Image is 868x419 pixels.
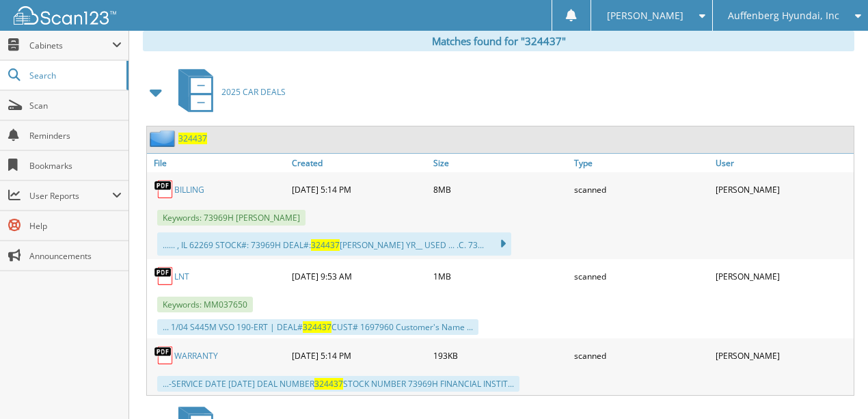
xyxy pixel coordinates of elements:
span: Search [29,70,120,81]
a: LNT [174,271,189,282]
span: Keywords: MM037650 [157,297,253,312]
div: scanned [571,176,712,203]
a: 324437 [178,133,207,144]
div: ... 1/04 S445M VSO 190-ERT | DEAL# CUST# 1697960 Customer's Name ... [157,319,478,335]
div: ...-SERVICE DATE [DATE] DEAL NUMBER STOCK NUMBER 73969H FINANCIAL INSTIT... [157,376,519,392]
span: Reminders [29,130,122,141]
div: [PERSON_NAME] [712,262,854,290]
span: Keywords: 73969H [PERSON_NAME] [157,210,306,226]
a: Size [430,154,571,172]
img: folder2.png [150,130,178,147]
span: 324437 [314,378,343,390]
span: Help [29,220,122,232]
div: 193KB [430,342,571,369]
span: Cabinets [29,40,112,51]
span: Announcements [29,250,122,262]
a: WARRANTY [174,350,218,362]
div: scanned [571,262,712,290]
a: BILLING [174,184,204,195]
div: Matches found for "324437" [143,31,854,51]
div: [DATE] 5:14 PM [288,176,430,203]
div: [PERSON_NAME] [712,342,854,369]
a: File [147,154,288,172]
div: scanned [571,342,712,369]
div: ...... , IL 62269 STOCK#: 73969H DEAL#: [PERSON_NAME] YR__ USED ... .C. 73... [157,232,511,256]
span: Auffenberg Hyundai, Inc [728,12,839,20]
a: Type [571,154,712,172]
img: scan123-logo-white.svg [14,6,116,25]
a: 2025 CAR DEALS [170,65,286,119]
div: [DATE] 5:14 PM [288,342,430,369]
div: 1MB [430,262,571,290]
div: 8MB [430,176,571,203]
div: [PERSON_NAME] [712,176,854,203]
span: 2025 CAR DEALS [221,86,286,98]
img: PDF.png [154,266,174,286]
span: 324437 [311,239,340,251]
img: PDF.png [154,345,174,366]
span: Scan [29,100,122,111]
iframe: Chat Widget [800,353,868,419]
a: Created [288,154,430,172]
span: [PERSON_NAME] [607,12,683,20]
div: [DATE] 9:53 AM [288,262,430,290]
a: User [712,154,854,172]
img: PDF.png [154,179,174,200]
span: Bookmarks [29,160,122,172]
span: 324437 [303,321,331,333]
span: User Reports [29,190,112,202]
